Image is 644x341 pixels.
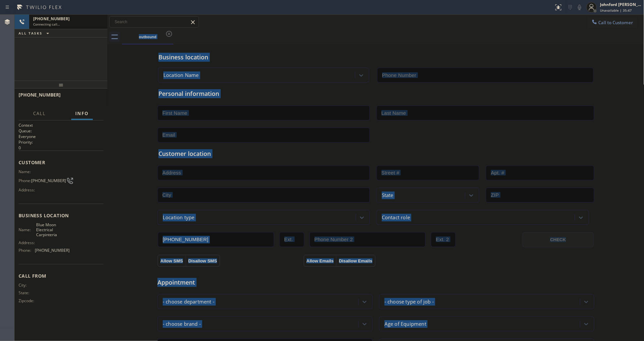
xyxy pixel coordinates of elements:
span: Unavailable | 35:47 [600,8,632,13]
input: Phone Number [158,232,274,247]
div: State [382,191,393,199]
span: ALL TASKS [19,31,42,35]
span: Phone: [19,248,35,253]
div: - choose brand - [163,320,201,328]
span: [PHONE_NUMBER] [33,16,70,22]
span: Call [33,110,46,116]
span: Call to Customer [599,20,633,26]
div: Johnford [PERSON_NAME] [600,2,642,7]
input: First Name [157,105,370,120]
span: Name: [19,227,36,232]
input: Apt. # [486,166,594,180]
span: Connecting call… [33,22,60,27]
div: outbound [123,34,173,39]
span: Business location [19,212,103,219]
span: Appointment [157,278,302,287]
span: State: [19,290,36,295]
div: - choose type of job - [384,298,434,306]
span: Zipcode: [19,298,36,303]
button: Allow SMS [158,255,186,267]
h2: Priority: [19,139,103,145]
div: Personal information [158,89,593,98]
span: Address: [19,240,36,245]
p: 0 [19,145,103,151]
div: Age of Equipment [384,320,426,328]
input: Search [110,17,199,27]
input: Phone Number [377,68,594,83]
span: Customer [19,159,103,166]
span: Name: [19,169,36,174]
input: Ext. 2 [431,232,456,247]
span: [PHONE_NUMBER] [31,178,66,183]
input: Last Name [377,105,594,120]
span: Blue Moon Electrical Carpinteria [36,222,69,238]
div: - choose department - [163,298,214,306]
div: Location type [163,214,195,221]
span: Address: [19,187,36,192]
input: City [157,188,370,203]
button: Disallow SMS [186,255,220,267]
button: Mute [575,3,584,12]
button: Call to Customer [587,16,638,29]
span: Info [75,110,89,116]
div: Contact role [382,214,410,221]
button: Allow Emails [304,255,336,267]
span: [PHONE_NUMBER] [35,248,70,253]
button: Disallow Emails [336,255,375,267]
span: City: [19,283,36,288]
span: Phone: [19,178,31,183]
input: Phone Number 2 [310,232,426,247]
input: Address [157,166,370,180]
div: Location Name [163,72,199,79]
input: ZIP [486,188,594,203]
p: Everyone [19,134,103,139]
button: CHECK [522,232,594,247]
input: Email [157,128,370,143]
span: Call From [19,273,103,279]
div: Business location [158,53,593,62]
div: Customer location [158,149,593,158]
input: Ext. [279,232,304,247]
span: [PHONE_NUMBER] [19,92,61,98]
button: Info [71,107,93,120]
h1: Context [19,122,103,128]
button: ALL TASKS [15,29,56,37]
button: Call [29,107,50,120]
input: Street # [377,166,480,180]
h2: Queue: [19,128,103,134]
